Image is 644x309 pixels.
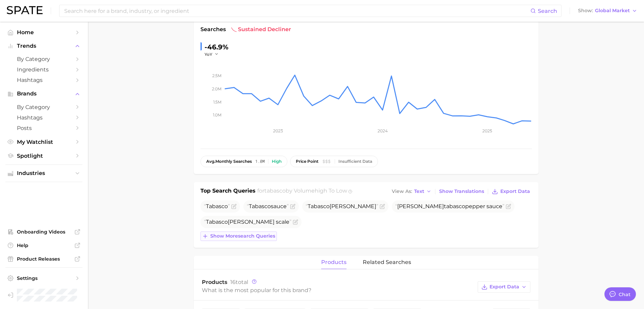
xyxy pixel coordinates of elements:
span: Brands [17,91,71,97]
span: high to low [315,187,347,194]
button: ShowGlobal Market [576,6,639,15]
span: Search [538,8,557,14]
span: by Category [17,104,71,110]
span: 1.0m [255,159,265,164]
span: Help [17,242,71,248]
span: Industries [17,170,71,176]
a: Settings [5,273,82,283]
span: monthly searches [206,159,252,164]
button: Flag as miscategorized or irrelevant [231,204,237,209]
span: Spotlight [17,153,71,159]
abbr: average [206,159,215,164]
button: avg.monthly searches1.0mHigh [200,156,287,167]
img: sustained decliner [231,27,237,32]
div: What is the most popular for this brand? [202,286,474,295]
a: Hashtags [5,75,82,85]
span: Global Market [595,9,630,13]
a: Hashtags [5,112,82,123]
span: YoY [205,51,212,57]
div: -46.9% [205,42,229,52]
button: Export Data [490,187,531,196]
a: Onboarding Videos [5,227,82,237]
button: Export Data [478,281,530,293]
span: Tabasco [206,219,228,225]
span: Tabasco [249,203,271,209]
div: High [272,159,282,164]
span: [PERSON_NAME] pepper sauce [395,203,504,209]
span: My Watchlist [17,139,71,145]
button: View AsText [390,187,433,196]
span: [PERSON_NAME] [306,203,378,209]
span: Home [17,29,71,36]
a: Product Releases [5,254,82,264]
a: My Watchlist [5,137,82,147]
span: Settings [17,275,71,281]
button: Flag as miscategorized or irrelevant [380,204,385,209]
span: Product Releases [17,256,71,262]
span: Export Data [500,189,530,194]
span: Products [202,279,228,285]
button: Show Translations [437,187,486,196]
a: by Category [5,102,82,112]
span: Hashtags [17,77,71,83]
span: Ingredients [17,66,71,73]
button: price pointInsufficient Data [290,156,378,167]
div: Insufficient Data [338,159,372,164]
tspan: 2023 [273,128,283,133]
button: Brands [5,89,82,99]
tspan: 1.5m [213,99,221,104]
span: [PERSON_NAME] scale [204,219,291,225]
tspan: 1.0m [213,112,221,117]
span: Onboarding Videos [17,229,71,235]
span: Show Translations [439,189,484,194]
span: sauce [247,203,289,209]
tspan: 2025 [482,128,492,133]
span: products [321,259,347,265]
span: View As [392,190,412,193]
span: Export Data [490,284,519,290]
span: price point [296,159,318,164]
button: Trends [5,41,82,51]
input: Search here for a brand, industry, or ingredient [64,5,530,17]
button: Industries [5,168,82,178]
a: Log out. Currently logged in as Brennan McVicar with e-mail brennan@spate.nyc. [5,287,82,304]
button: YoY [205,51,219,57]
span: Tabasco [206,203,228,209]
span: related searches [363,259,411,265]
span: by Category [17,56,71,62]
button: Flag as miscategorized or irrelevant [293,219,298,225]
a: by Category [5,54,82,64]
span: Trends [17,43,71,49]
span: tabasco [264,187,286,194]
span: Hashtags [17,114,71,121]
a: Ingredients [5,64,82,75]
button: Flag as miscategorized or irrelevant [290,204,295,209]
h2: for by Volume [257,187,347,196]
span: Tabasco [308,203,330,209]
a: Home [5,27,82,38]
span: tabasco [444,203,465,209]
tspan: 2.5m [212,73,221,78]
span: 16 [230,279,236,285]
span: Posts [17,125,71,131]
span: total [230,279,248,285]
span: Show more search queries [210,233,275,239]
span: sustained decliner [231,25,291,34]
tspan: 2024 [377,128,387,133]
img: SPATE [7,6,43,14]
span: Show [578,9,593,13]
span: Text [414,190,424,193]
a: Spotlight [5,151,82,161]
tspan: 2.0m [212,86,221,91]
button: Show moresearch queries [200,231,277,241]
span: Searches [200,25,226,34]
h1: Top Search Queries [200,187,256,196]
button: Flag as miscategorized or irrelevant [506,204,511,209]
a: Posts [5,123,82,133]
a: Help [5,240,82,250]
